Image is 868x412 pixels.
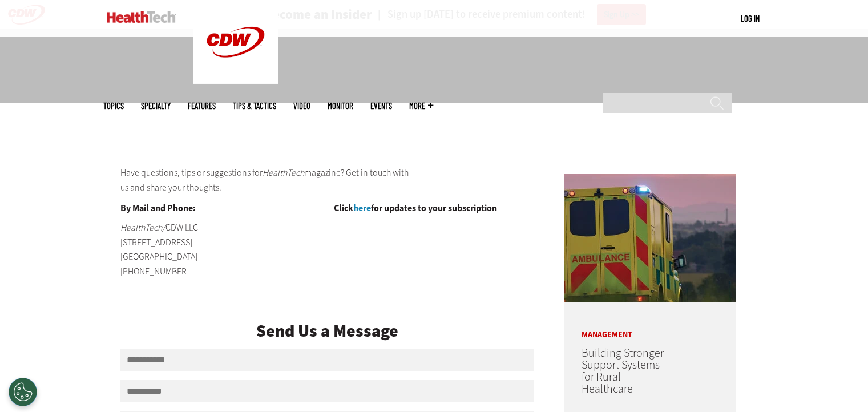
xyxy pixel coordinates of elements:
span: Topics [103,102,124,110]
em: HealthTech [263,167,304,179]
p: Have questions, tips or suggestions for magazine? Get in touch with us and share your thoughts. [120,165,410,195]
div: Cookies Settings [9,378,37,406]
a: CDW [193,75,278,87]
a: Log in [741,13,760,23]
em: HealthTech/ [120,221,165,233]
h4: By Mail and Phone: [120,204,321,213]
a: Events [370,102,392,110]
a: Tips & Tactics [233,102,276,110]
a: here [353,202,371,214]
a: Video [293,102,310,110]
a: Features [188,102,216,110]
div: Send Us a Message [120,322,535,340]
a: MonITor [328,102,353,110]
h4: Click for updates to your subscription [334,204,534,213]
img: Home [107,11,176,23]
span: Specialty [141,102,171,110]
button: Open Preferences [9,378,37,406]
p: CDW LLC [STREET_ADDRESS] [GEOGRAPHIC_DATA] [PHONE_NUMBER] [120,220,261,278]
div: User menu [741,13,760,25]
p: Management [564,314,684,339]
a: Building Stronger Support Systems for Rural Healthcare [582,345,664,397]
span: More [409,102,433,110]
img: ambulance driving down country road at sunset [564,174,736,302]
